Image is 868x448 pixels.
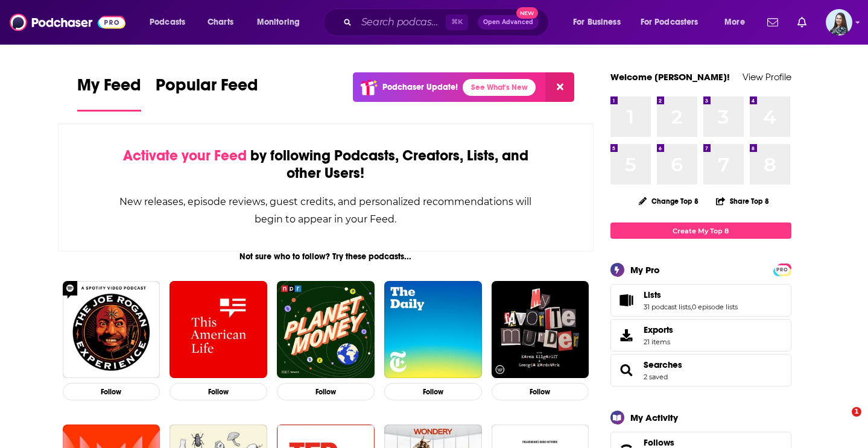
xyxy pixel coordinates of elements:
[463,79,536,96] a: See What's New
[644,324,673,335] span: Exports
[641,14,699,31] span: For Podcasters
[150,14,185,31] span: Podcasts
[615,362,639,379] a: Searches
[644,359,682,370] a: Searches
[743,71,791,83] a: View Profile
[384,383,482,400] button: Follow
[644,437,755,448] a: Follows
[200,13,241,32] a: Charts
[610,71,730,83] a: Welcome [PERSON_NAME]!
[565,13,636,32] button: open menu
[615,327,639,344] span: Exports
[356,13,446,32] input: Search podcasts, credits, & more...
[610,354,791,386] span: Searches
[573,14,621,31] span: For Business
[610,319,791,352] a: Exports
[384,281,482,379] img: The Daily
[257,14,300,31] span: Monitoring
[123,147,247,165] span: Activate your Feed
[169,281,267,379] img: This American Life
[852,407,861,417] span: 1
[775,265,790,274] a: PRO
[58,251,594,262] div: Not sure who to follow? Try these podcasts...
[644,289,661,300] span: Lists
[630,264,660,276] div: My Pro
[492,383,589,400] button: Follow
[775,265,790,274] span: PRO
[77,75,141,112] a: My Feed
[632,194,706,209] button: Change Top 8
[615,292,639,309] a: Lists
[826,9,852,36] button: Show profile menu
[827,407,856,436] iframe: Intercom live chat
[644,437,674,448] span: Follows
[119,193,533,228] div: New releases, episode reviews, guest credits, and personalized recommendations will begin to appe...
[644,303,691,311] a: 31 podcast lists
[77,75,141,103] span: My Feed
[63,281,160,379] img: The Joe Rogan Experience
[483,19,533,25] span: Open Advanced
[156,75,258,103] span: Popular Feed
[277,383,375,400] button: Follow
[610,284,791,317] span: Lists
[826,9,852,36] span: Logged in as brookefortierpr
[762,12,783,33] a: Show notifications dropdown
[644,373,668,381] a: 2 saved
[446,14,468,30] span: ⌘ K
[724,14,745,31] span: More
[630,412,678,423] div: My Activity
[516,7,538,19] span: New
[156,75,258,112] a: Popular Feed
[692,303,738,311] a: 0 episode lists
[141,13,201,32] button: open menu
[277,281,375,379] img: Planet Money
[335,8,560,36] div: Search podcasts, credits, & more...
[119,147,533,182] div: by following Podcasts, Creators, Lists, and other Users!
[633,13,716,32] button: open menu
[715,189,770,213] button: Share Top 8
[249,13,315,32] button: open menu
[826,9,852,36] img: User Profile
[644,289,738,300] a: Lists
[207,14,233,31] span: Charts
[691,303,692,311] span: ,
[10,11,125,34] img: Podchaser - Follow, Share and Rate Podcasts
[382,82,458,92] p: Podchaser Update!
[169,383,267,400] button: Follow
[63,383,160,400] button: Follow
[793,12,811,33] a: Show notifications dropdown
[492,281,589,379] img: My Favorite Murder with Karen Kilgariff and Georgia Hardstark
[478,15,539,30] button: Open AdvancedNew
[716,13,760,32] button: open menu
[644,338,673,346] span: 21 items
[610,222,791,239] a: Create My Top 8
